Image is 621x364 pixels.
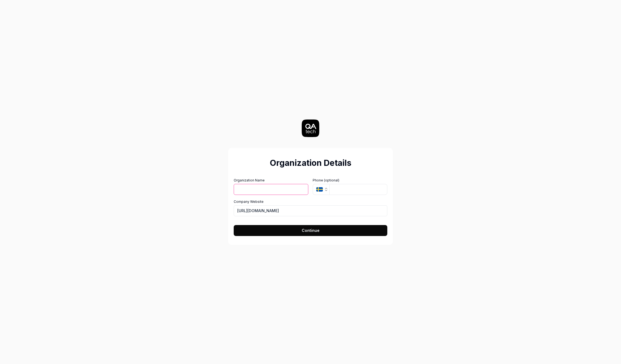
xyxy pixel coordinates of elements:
label: Phone (optional) [313,178,387,183]
label: Organization Name [234,178,308,183]
span: Continue [302,228,320,233]
button: Continue [234,225,387,236]
h2: Organization Details [234,157,387,169]
label: Company Website [234,199,387,204]
input: https:// [234,205,387,216]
